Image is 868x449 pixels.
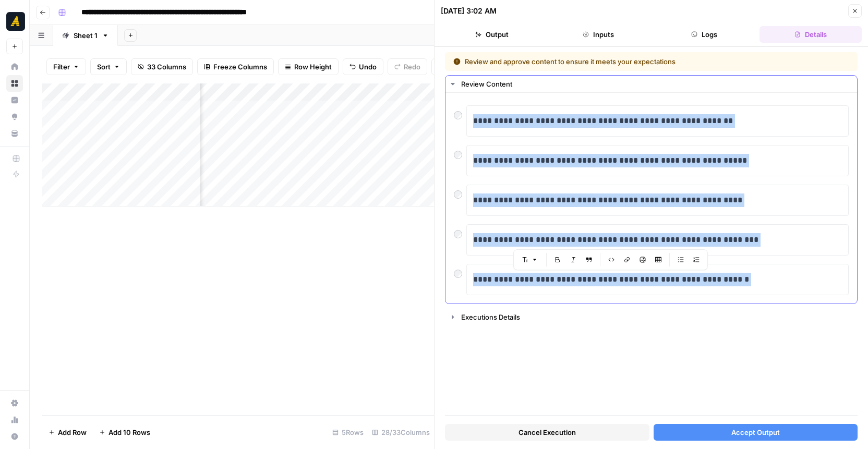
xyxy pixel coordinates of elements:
a: Settings [6,395,23,411]
span: Add Row [58,427,87,438]
a: Insights [6,92,23,108]
button: Inputs [547,26,649,43]
a: Your Data [6,125,23,142]
a: Sheet 1 [53,25,118,46]
button: Add Row [42,424,93,441]
a: Browse [6,75,23,92]
div: Review Content [445,93,857,304]
div: Sheet 1 [74,30,98,41]
button: Help + Support [6,428,23,445]
span: Cancel Execution [519,427,576,438]
button: Review Content [445,76,857,92]
span: Row Height [294,62,332,72]
span: Redo [404,62,420,72]
button: Workspace: Marketers in Demand [6,8,23,34]
button: Details [759,26,862,43]
div: 5 Rows [328,424,368,441]
button: Executions Details [445,309,857,325]
div: Review Content [461,79,851,89]
span: 33 Columns [147,62,186,72]
button: Filter [46,58,86,75]
button: Logs [654,26,756,43]
div: [DATE] 3:02 AM [441,6,497,16]
span: Accept Output [731,427,780,438]
a: Opportunities [6,108,23,125]
button: Add 10 Rows [93,424,156,441]
a: Home [6,58,23,75]
button: Freeze Columns [197,58,274,75]
span: Filter [53,62,70,72]
a: Usage [6,411,23,428]
button: Undo [343,58,383,75]
img: Marketers in Demand Logo [6,12,25,31]
button: Cancel Execution [445,424,649,441]
button: Output [441,26,543,43]
span: Sort [97,62,111,72]
button: Redo [388,58,427,75]
div: Executions Details [461,312,851,322]
span: Add 10 Rows [108,427,150,438]
span: Undo [359,62,377,72]
span: Freeze Columns [213,62,267,72]
div: Review and approve content to ensure it meets your expectations [453,56,763,67]
button: 33 Columns [131,58,193,75]
div: 28/33 Columns [368,424,434,441]
button: Sort [90,58,127,75]
button: Accept Output [654,424,858,441]
button: Row Height [278,58,339,75]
